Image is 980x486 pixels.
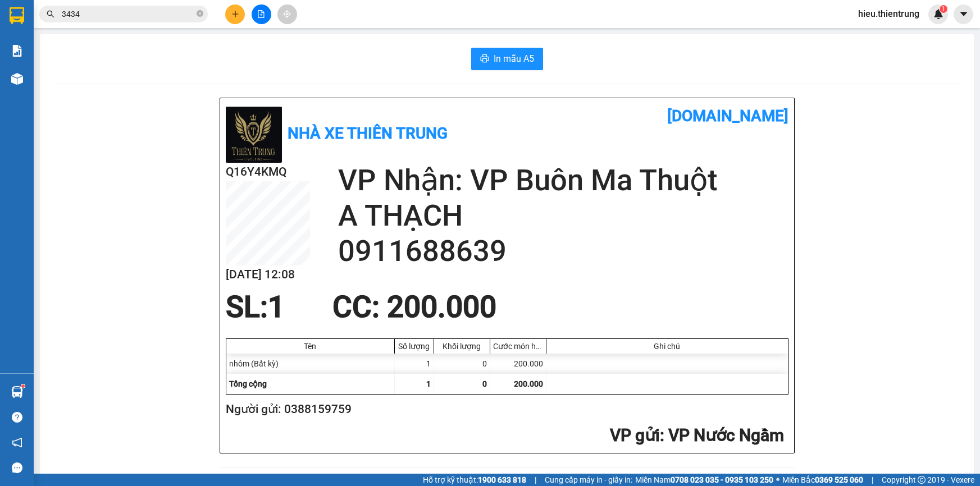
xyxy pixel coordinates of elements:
[47,10,54,18] span: search
[434,354,490,374] div: 0
[490,354,546,374] div: 200.000
[398,342,431,351] div: Số lượng
[12,437,22,448] span: notification
[12,412,22,423] span: question-circle
[231,10,239,18] span: plus
[426,379,431,388] span: 1
[610,425,660,445] span: VP gửi
[10,7,24,24] img: logo-vxr
[338,198,788,233] h2: A THẠCH
[226,400,784,419] h2: Người gửi: 0388159759
[226,107,282,163] img: logo.jpg
[535,474,536,486] span: |
[849,7,928,21] span: hieu.thientrung
[549,342,785,351] div: Ghi chú
[11,45,23,57] img: solution-icon
[918,476,926,484] span: copyright
[437,342,487,351] div: Khối lượng
[395,354,434,374] div: 1
[229,379,267,388] span: Tổng cộng
[671,475,773,484] strong: 0708 023 035 - 0935 103 250
[940,5,947,13] sup: 1
[478,475,526,484] strong: 1900 633 818
[815,475,863,484] strong: 0369 525 060
[872,474,873,486] span: |
[226,424,784,447] h2: : VP Nước Ngầm
[226,290,268,324] span: SL:
[480,54,489,65] span: printer
[11,73,23,85] img: warehouse-icon
[226,163,310,181] h2: Q16Y4KMQ
[471,48,543,70] button: printerIn mẫu A5
[338,163,788,198] h2: VP Nhận: VP Buôn Ma Thuột
[21,384,25,388] sup: 1
[941,5,945,13] span: 1
[545,474,632,486] span: Cung cấp máy in - giấy in:
[667,107,788,125] b: [DOMAIN_NAME]
[954,4,973,24] button: caret-down
[782,474,863,486] span: Miền Bắc
[776,478,780,482] span: ⚪️
[277,4,297,24] button: aim
[225,4,245,24] button: plus
[252,4,271,24] button: file-add
[11,386,23,398] img: warehouse-icon
[959,9,969,19] span: caret-down
[257,10,265,18] span: file-add
[635,474,773,486] span: Miền Nam
[12,462,22,473] span: message
[514,379,543,388] span: 200.000
[423,474,526,486] span: Hỗ trợ kỹ thuật:
[62,8,194,20] input: Tìm tên, số ĐT hoặc mã đơn
[482,379,487,388] span: 0
[288,124,448,143] b: Nhà xe Thiên Trung
[226,354,395,374] div: nhôm (Bất kỳ)
[197,9,203,20] span: close-circle
[338,233,788,269] h2: 0911688639
[283,10,291,18] span: aim
[229,342,391,351] div: Tên
[326,290,503,324] div: CC : 200.000
[933,9,943,19] img: icon-new-feature
[268,290,285,324] span: 1
[493,342,543,351] div: Cước món hàng
[494,52,534,66] span: In mẫu A5
[197,10,203,17] span: close-circle
[226,265,310,284] h2: [DATE] 12:08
